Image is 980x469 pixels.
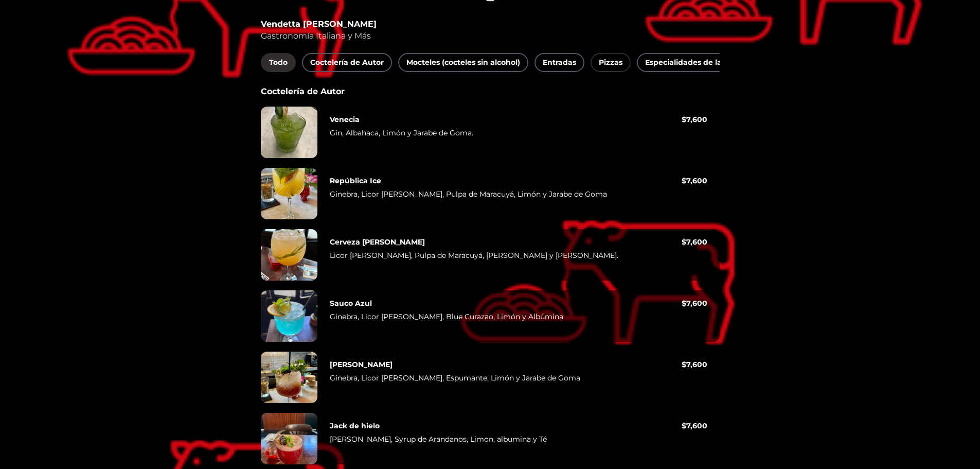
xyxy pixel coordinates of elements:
font: Coctelería de Autor [261,86,345,96]
font: 7,600 [686,421,707,430]
font: Mocteles (cocteles sin alcohol) [406,58,520,67]
button: Mocteles (cocteles sin alcohol) [398,53,528,72]
font: [PERSON_NAME] [330,360,393,369]
font: Venecia [330,115,360,124]
font: $ [682,421,686,430]
font: Sauco Azul [330,299,372,308]
font: 7,600 [686,360,707,369]
font: Cerveza [PERSON_NAME] [330,237,425,247]
font: 7,600 [686,237,707,247]
font: Todo [269,58,288,67]
button: Entradas [534,53,584,72]
button: Todo [261,53,296,72]
font: Ginebra, Licor [PERSON_NAME], Espumante, Limón y Jarabe de Goma [330,373,580,383]
font: 7,600 [686,176,707,185]
button: Especialidades de la Casa [637,53,750,72]
font: $ [682,360,686,369]
button: Pizzas [591,53,631,72]
font: $ [682,115,686,124]
button: Coctelería de Autor [302,53,392,72]
font: Especialidades de la Casa [645,58,742,67]
font: $ [682,176,686,185]
font: $ [682,299,686,308]
font: $ [682,237,686,247]
font: Ginebra, Licor [PERSON_NAME], Pulpa de Maracuyá, Limón y Jarabe de Goma [330,189,607,199]
font: Ginebra, Licor [PERSON_NAME], Blue Curazao, Limón y Albúmina [330,312,563,321]
font: Vendetta [PERSON_NAME] [261,19,377,29]
font: 7,600 [686,299,707,308]
font: Entradas [543,58,576,67]
font: Gastronomía Italiana y Más [261,31,371,41]
font: 7,600 [686,115,707,124]
font: Gin, Albahaca, Limón y Jarabe de Goma. [330,128,473,137]
font: [PERSON_NAME], Syrup de Arandanos, Limon, albumina y Té [330,435,547,444]
font: República Ice [330,176,381,185]
font: Coctelería de Autor [310,58,384,67]
font: Licor [PERSON_NAME], Pulpa de Maracuyá, [PERSON_NAME] y [PERSON_NAME]. [330,251,618,260]
font: Pizzas [599,58,622,67]
font: Jack de hielo [330,421,380,430]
